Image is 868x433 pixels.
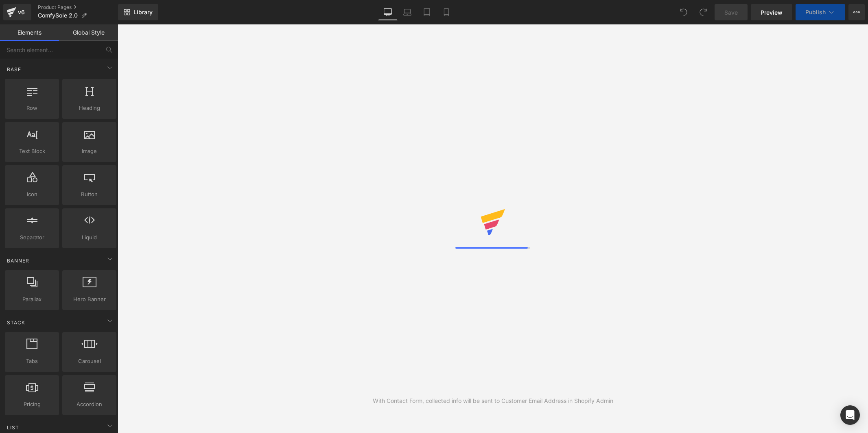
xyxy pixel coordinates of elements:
[6,319,26,326] span: Stack
[6,257,30,265] span: Banner
[840,405,860,425] div: Open Intercom Messenger
[676,4,692,20] button: Undo
[7,104,57,112] span: Row
[133,9,153,16] span: Library
[7,190,57,199] span: Icon
[724,8,738,17] span: Save
[7,400,57,409] span: Pricing
[38,4,118,11] a: Product Pages
[7,147,57,155] span: Text Block
[373,396,613,405] div: With Contact Form, collected info will be sent to Customer Email Address in Shopify Admin
[695,4,711,20] button: Redo
[65,190,114,199] span: Button
[65,295,114,304] span: Hero Banner
[118,4,158,20] a: New Library
[65,147,114,155] span: Image
[3,4,31,20] a: v6
[848,4,865,20] button: More
[38,12,78,19] span: ComfySole 2.0
[16,7,26,17] div: v6
[761,8,783,17] span: Preview
[6,66,22,73] span: Base
[751,4,792,20] a: Preview
[65,233,114,242] span: Liquid
[417,4,437,20] a: Tablet
[65,400,114,409] span: Accordion
[437,4,456,20] a: Mobile
[805,9,826,15] span: Publish
[65,104,114,112] span: Heading
[7,233,57,242] span: Separator
[796,4,845,20] button: Publish
[7,295,57,304] span: Parallax
[398,4,417,20] a: Laptop
[378,4,398,20] a: Desktop
[6,424,20,431] span: List
[65,357,114,365] span: Carousel
[59,24,118,41] a: Global Style
[7,357,57,365] span: Tabs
